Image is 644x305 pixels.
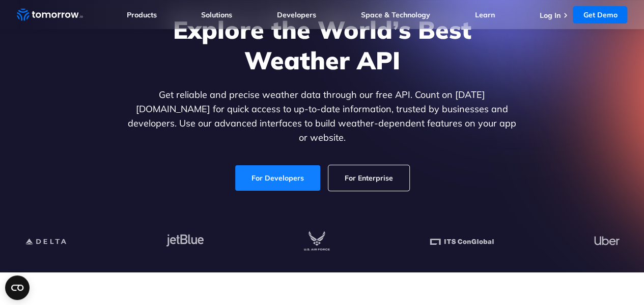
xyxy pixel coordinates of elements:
[17,7,83,22] a: Home link
[328,165,409,191] a: For Enterprise
[126,88,519,145] p: Get reliable and precise weather data through our free API. Count on [DATE][DOMAIN_NAME] for quic...
[539,11,560,20] a: Log In
[235,165,320,191] a: For Developers
[573,6,627,23] a: Get Demo
[277,10,316,19] a: Developers
[127,10,157,19] a: Products
[361,10,430,19] a: Space & Technology
[475,10,495,19] a: Learn
[126,14,519,75] h1: Explore the World’s Best Weather API
[201,10,232,19] a: Solutions
[5,275,30,300] button: Open CMP widget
